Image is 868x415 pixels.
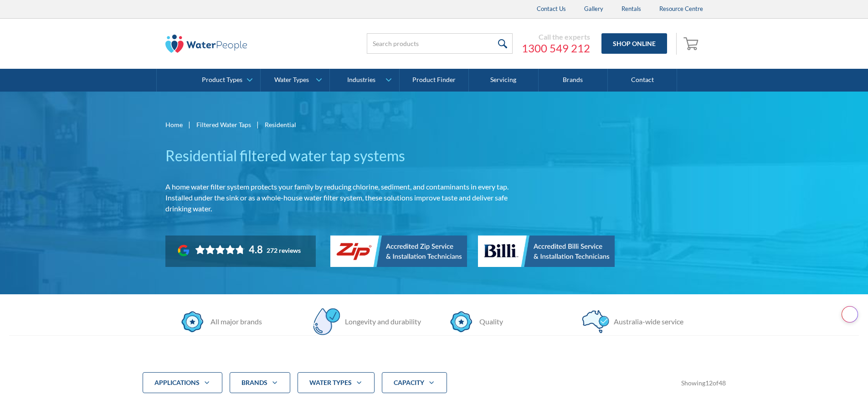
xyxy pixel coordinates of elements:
[367,33,513,54] input: Search products
[683,36,701,51] img: shopping cart
[522,41,590,55] a: 1300 549 212
[522,32,590,41] div: Call the experts
[347,76,375,84] div: Industries
[267,247,301,254] div: 272 reviews
[256,119,260,130] div: |
[340,316,421,327] div: Longevity and durability
[719,379,726,387] span: 48
[608,69,677,92] a: Contact
[165,35,247,53] img: The Water People
[154,378,200,387] div: applications
[298,372,375,393] div: water Types
[230,372,290,393] div: Brands
[249,243,263,256] div: 4.8
[394,379,424,386] strong: CAPACITY
[681,378,726,388] div: Showing of
[609,316,683,327] div: Australia-wide service
[195,243,263,256] div: Rating: 4.8 out of 5
[400,69,469,92] a: Product Finder
[261,69,329,92] a: Water Types
[705,379,713,387] span: 12
[539,69,608,92] a: Brands
[265,120,296,129] div: Residential
[469,69,538,92] a: Servicing
[475,316,503,327] div: Quality
[681,33,703,55] a: Open empty cart
[382,372,447,393] div: CAPACITY
[274,76,309,84] div: Water Types
[601,33,667,54] a: Shop Online
[795,369,868,415] iframe: podium webchat widget bubble
[143,372,222,393] div: applications
[330,69,399,92] a: Industries
[196,120,251,129] a: Filtered Water Taps
[187,119,192,130] div: |
[165,120,183,129] a: Home
[165,181,515,214] p: A home water filter system protects your family by reducing chlorine, sediment, and contaminants ...
[202,76,242,84] div: Product Types
[143,372,726,408] form: Filter 5
[241,378,267,387] div: Brands
[191,69,260,92] a: Product Types
[206,316,262,327] div: All major brands
[165,145,515,167] h1: Residential filtered water tap systems
[309,379,352,386] strong: water Types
